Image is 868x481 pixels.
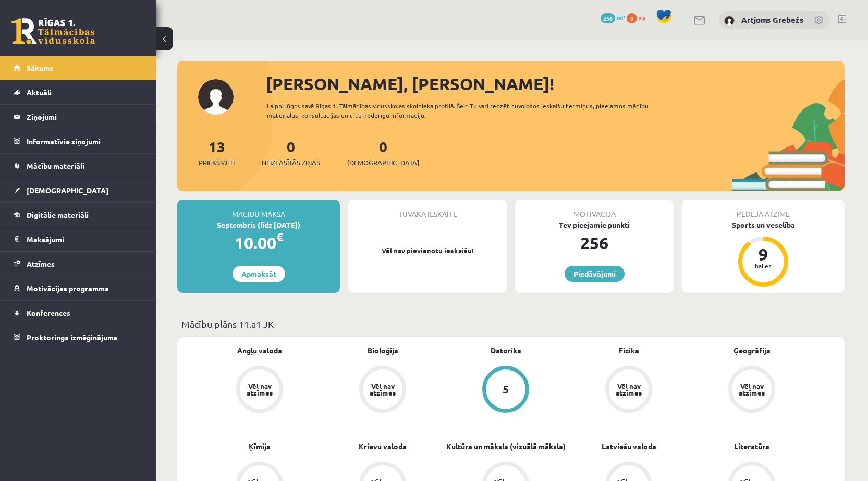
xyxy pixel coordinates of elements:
span: mP [617,13,625,21]
div: Laipni lūgts savā Rīgas 1. Tālmācības vidusskolas skolnieka profilā. Šeit Tu vari redzēt tuvojošo... [267,101,667,120]
span: Digitālie materiāli [27,210,89,219]
span: Atzīmes [27,259,55,268]
a: Ķīmija [249,441,271,452]
div: Vēl nav atzīmes [737,383,766,396]
a: 256 mP [601,13,625,21]
a: Kultūra un māksla (vizuālā māksla) [446,441,566,452]
a: 5 [444,366,567,415]
div: 9 [748,246,779,263]
a: 0 xp [627,13,651,21]
span: Mācību materiāli [27,161,84,170]
span: Konferences [27,308,70,317]
a: Bioloģija [368,345,398,356]
a: [DEMOGRAPHIC_DATA] [14,178,143,202]
span: Proktoringa izmēģinājums [27,332,117,342]
a: Ziņojumi [14,105,143,129]
a: Aktuāli [14,80,143,104]
a: Literatūra [734,441,769,452]
span: 0 [627,13,637,23]
a: Ģeogrāfija [733,345,771,356]
a: Sports un veselība 9 balles [682,219,845,288]
a: 0[DEMOGRAPHIC_DATA] [347,137,419,168]
a: Latviešu valoda [602,441,656,452]
span: € [276,229,283,244]
a: Angļu valoda [237,345,282,356]
span: Sākums [27,63,53,72]
a: Vēl nav atzīmes [690,366,813,415]
span: Neizlasītās ziņas [262,157,320,168]
div: Tev pieejamie punkti [515,219,674,230]
div: Sports un veselība [682,219,845,230]
legend: Maksājumi [27,227,143,251]
div: Septembris (līdz [DATE]) [177,219,340,230]
div: 256 [515,230,674,255]
a: 13Priekšmeti [199,137,235,168]
span: Priekšmeti [199,157,235,168]
a: Vēl nav atzīmes [198,366,321,415]
div: Vēl nav atzīmes [368,383,397,396]
a: Vēl nav atzīmes [567,366,690,415]
div: Pēdējā atzīme [682,200,845,219]
legend: Informatīvie ziņojumi [27,129,143,153]
a: Proktoringa izmēģinājums [14,325,143,349]
a: Apmaksāt [233,266,285,282]
p: Mācību plāns 11.a1 JK [181,317,840,331]
p: Vēl nav pievienotu ieskaišu! [353,245,502,256]
a: Konferences [14,301,143,325]
span: Aktuāli [27,88,52,97]
div: balles [748,263,779,269]
a: Maksājumi [14,227,143,251]
div: Motivācija [515,200,674,219]
div: [PERSON_NAME], [PERSON_NAME]! [266,71,845,96]
div: 10.00 [177,230,340,255]
div: Vēl nav atzīmes [614,383,643,396]
a: Artjoms Grebežs [741,15,803,25]
div: Tuvākā ieskaite [348,200,507,219]
a: Rīgas 1. Tālmācības vidusskola [11,18,95,44]
span: [DEMOGRAPHIC_DATA] [27,186,108,195]
a: Motivācijas programma [14,276,143,300]
a: Sākums [14,56,143,80]
div: Mācību maksa [177,200,340,219]
a: Atzīmes [14,252,143,276]
a: 0Neizlasītās ziņas [262,137,320,168]
a: Piedāvājumi [565,266,625,282]
span: xp [639,13,645,21]
a: Informatīvie ziņojumi [14,129,143,153]
div: Vēl nav atzīmes [245,383,274,396]
a: Krievu valoda [359,441,407,452]
div: 5 [503,384,509,395]
span: 256 [601,13,615,23]
a: Digitālie materiāli [14,203,143,227]
a: Datorika [491,345,521,356]
a: Fizika [619,345,639,356]
span: Motivācijas programma [27,283,109,293]
a: Mācību materiāli [14,154,143,178]
legend: Ziņojumi [27,105,143,129]
a: Vēl nav atzīmes [321,366,444,415]
span: [DEMOGRAPHIC_DATA] [347,157,419,168]
img: Artjoms Grebežs [724,16,735,26]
